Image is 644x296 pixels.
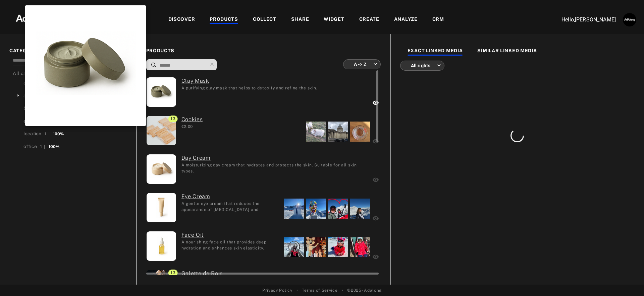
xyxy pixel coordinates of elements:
[253,16,276,24] div: COLLECT
[549,16,616,24] p: Hello, [PERSON_NAME]
[181,154,367,162] a: (ada-teamadalong-7) Day Cream: A moisturizing day cream that hydrates and protects the skin. Suit...
[408,47,463,55] div: EXACT LINKED MEDIA
[342,287,343,293] span: •
[51,105,57,112] div: 0%
[621,11,638,28] button: Account settings
[147,193,176,222] img: Eye-Cream.png
[50,71,58,77] div: 15 |
[23,130,41,137] div: location
[181,193,279,201] a: (ada-mmv-26) Eye Cream: A gentle eye cream that reduces the appearance of dark circles and puffin...
[44,93,49,99] div: 2 |
[181,231,279,239] a: (ada-mmv-3) Face Oil: A nourishing face oil that provides deep hydration and enhances skin elasti...
[146,47,381,54] span: PRODUCTS
[13,70,75,77] div: All categories
[168,116,177,122] span: 13
[23,143,37,150] div: office
[297,287,298,293] span: •
[349,55,377,73] div: A -> Z
[51,80,57,86] div: 4 |
[47,118,58,124] div: 100%
[181,124,203,130] div: €2.00
[324,16,344,24] div: WIDGET
[168,16,195,24] div: DISCOVER
[168,270,177,276] span: 13
[610,264,644,296] iframe: Chat Widget
[394,16,418,24] div: ANALYZE
[53,131,64,137] div: 100%
[181,85,318,91] div: A purifying clay mask that helps to detoxify and refine the skin.
[302,287,337,293] a: Terms of Service
[181,201,279,212] div: A gentle eye cream that reduces the appearance of dark circles and puffiness.
[291,16,309,24] div: SHARE
[42,105,48,112] div: 6 |
[9,47,127,54] span: CATEGORIES
[23,79,48,86] div: accesories
[4,8,63,28] img: 63233d7d88ed69de3c212112c67096b6.png
[406,57,441,74] div: All rights
[40,144,45,150] div: 1 |
[181,116,203,124] a: (5) Cookies:
[61,71,75,77] div: 62.5%
[210,16,238,24] div: PRODUCTS
[45,131,50,137] div: 1 |
[147,231,176,261] img: Face-Oil.png
[359,16,379,24] div: CREATE
[139,116,183,145] img: Adalong%20Talk1%2010%20septembre%202020%20(36%20sur%2041)%20(1).jpg
[623,13,636,26] img: AATXAJzUJh5t706S9lc_3n6z7NVUglPkrjZIexBIJ3ug=s96-c
[181,162,367,173] div: A moisturizing day cream that hydrates and protects the skin. Suitable for all skin types.
[53,93,64,99] div: 100%
[23,105,39,112] div: beauty
[23,92,40,99] div: apparel
[147,154,176,184] img: Day-Cream.png
[147,77,176,107] img: Clay-Mask.png
[49,144,60,150] div: 100%
[181,77,318,85] a: (ada-teamadalong-9) Clay Mask: A purifying clay mask that helps to detoxify and refine the skin.
[39,118,44,124] div: 1 |
[347,287,382,293] span: © 2025 - Adalong
[262,287,292,293] a: Privacy Policy
[23,118,36,125] div: event
[60,80,71,86] div: 100%
[477,47,537,55] div: SIMILAR LINKED MEDIA
[181,270,230,278] a: (9) Galette de Rois: king cake, epiphany cake
[432,16,444,24] div: CRM
[181,239,279,250] div: A nourishing face oil that provides deep hydration and enhances skin elasticity.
